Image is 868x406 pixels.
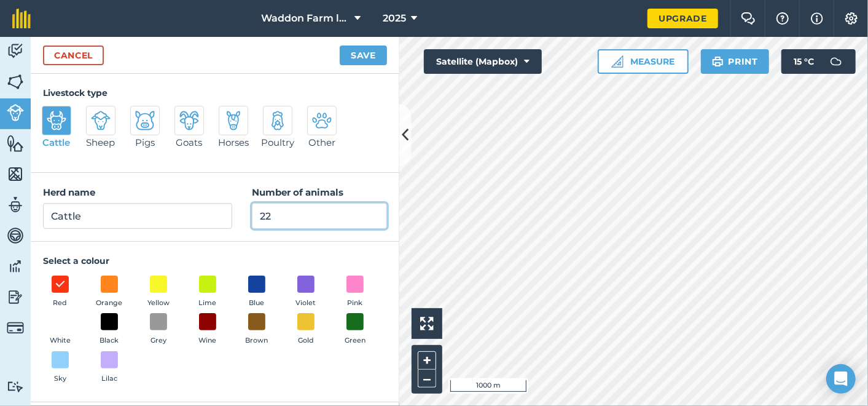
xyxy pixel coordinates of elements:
span: Grey [151,335,166,346]
img: svg+xml;base64,PHN2ZyB4bWxucz0iaHR0cDovL3d3dy53My5vcmcvMjAwMC9zdmciIHdpZHRoPSI1NiIgaGVpZ2h0PSI2MC... [7,73,24,91]
button: Gold [289,313,323,346]
button: Blue [240,276,274,309]
strong: Select a colour [43,255,109,266]
img: svg+xml;base64,PD94bWwgdmVyc2lvbj0iMS4wIiBlbmNvZGluZz0idXRmLTgiPz4KPCEtLSBHZW5lcmF0b3I6IEFkb2JlIE... [312,111,332,130]
span: Cattle [43,135,71,150]
button: Print [701,49,770,74]
span: Lilac [101,373,117,384]
span: Black [100,335,119,346]
img: svg+xml;base64,PD94bWwgdmVyc2lvbj0iMS4wIiBlbmNvZGluZz0idXRmLTgiPz4KPCEtLSBHZW5lcmF0b3I6IEFkb2JlIE... [268,111,287,130]
button: Brown [240,313,274,346]
button: Save [340,46,387,65]
span: 15 ° C [794,49,814,74]
button: 15 °C [781,49,856,74]
span: Orange [96,298,123,309]
span: Other [308,135,335,150]
span: White [50,335,71,346]
img: svg+xml;base64,PD94bWwgdmVyc2lvbj0iMS4wIiBlbmNvZGluZz0idXRmLTgiPz4KPCEtLSBHZW5lcmF0b3I6IEFkb2JlIE... [7,319,24,336]
img: svg+xml;base64,PD94bWwgdmVyc2lvbj0iMS4wIiBlbmNvZGluZz0idXRmLTgiPz4KPCEtLSBHZW5lcmF0b3I6IEFkb2JlIE... [7,257,24,276]
img: fieldmargin Logo [12,9,31,28]
span: Horses [218,135,249,150]
img: svg+xml;base64,PD94bWwgdmVyc2lvbj0iMS4wIiBlbmNvZGluZz0idXRmLTgiPz4KPCEtLSBHZW5lcmF0b3I6IEFkb2JlIE... [7,226,24,245]
span: Yellow [147,298,170,309]
span: Brown [246,335,268,346]
span: Red [53,298,68,309]
span: Blue [249,298,265,309]
h4: Livestock type [43,86,387,100]
span: Goats [176,135,203,150]
button: Orange [92,276,127,309]
button: Pink [338,276,372,309]
button: Lime [190,276,225,309]
span: Pigs [135,135,155,150]
img: svg+xml;base64,PD94bWwgdmVyc2lvbj0iMS4wIiBlbmNvZGluZz0idXRmLTgiPz4KPCEtLSBHZW5lcmF0b3I6IEFkb2JlIE... [7,42,24,60]
span: 2025 [383,11,406,26]
img: svg+xml;base64,PD94bWwgdmVyc2lvbj0iMS4wIiBlbmNvZGluZz0idXRmLTgiPz4KPCEtLSBHZW5lcmF0b3I6IEFkb2JlIE... [824,49,848,74]
button: Violet [289,276,323,309]
button: Wine [190,313,225,346]
button: Green [338,313,372,346]
span: Lime [199,298,217,309]
button: Red [43,276,77,309]
button: Yellow [141,276,176,309]
div: Open Intercom Messenger [826,364,856,394]
a: Upgrade [647,9,718,28]
span: Poultry [261,135,294,150]
img: svg+xml;base64,PHN2ZyB4bWxucz0iaHR0cDovL3d3dy53My5vcmcvMjAwMC9zdmciIHdpZHRoPSIxOSIgaGVpZ2h0PSIyNC... [712,54,724,69]
img: svg+xml;base64,PHN2ZyB4bWxucz0iaHR0cDovL3d3dy53My5vcmcvMjAwMC9zdmciIHdpZHRoPSI1NiIgaGVpZ2h0PSI2MC... [7,134,24,153]
strong: Herd name [43,186,95,198]
button: + [418,351,436,370]
span: Sheep [87,135,115,150]
button: White [43,313,77,346]
span: Wine [199,335,217,346]
img: svg+xml;base64,PHN2ZyB4bWxucz0iaHR0cDovL3d3dy53My5vcmcvMjAwMC9zdmciIHdpZHRoPSIxOCIgaGVpZ2h0PSIyNC... [55,277,66,292]
button: Lilac [92,351,127,384]
img: svg+xml;base64,PD94bWwgdmVyc2lvbj0iMS4wIiBlbmNvZGluZz0idXRmLTgiPz4KPCEtLSBHZW5lcmF0b3I6IEFkb2JlIE... [7,104,24,121]
button: Measure [598,49,689,74]
button: Black [92,313,127,346]
button: Grey [141,313,176,346]
img: Four arrows, one pointing top left, one top right, one bottom right and the last bottom left [420,317,434,330]
span: Gold [298,335,314,346]
span: Violet [296,298,316,309]
img: svg+xml;base64,PD94bWwgdmVyc2lvbj0iMS4wIiBlbmNvZGluZz0idXRmLTgiPz4KPCEtLSBHZW5lcmF0b3I6IEFkb2JlIE... [224,111,243,130]
button: – [418,370,436,388]
img: svg+xml;base64,PD94bWwgdmVyc2lvbj0iMS4wIiBlbmNvZGluZz0idXRmLTgiPz4KPCEtLSBHZW5lcmF0b3I6IEFkb2JlIE... [7,196,24,214]
button: Sky [43,351,77,384]
img: svg+xml;base64,PHN2ZyB4bWxucz0iaHR0cDovL3d3dy53My5vcmcvMjAwMC9zdmciIHdpZHRoPSI1NiIgaGVpZ2h0PSI2MC... [7,165,24,183]
strong: Number of animals [252,186,343,198]
img: svg+xml;base64,PD94bWwgdmVyc2lvbj0iMS4wIiBlbmNvZGluZz0idXRmLTgiPz4KPCEtLSBHZW5lcmF0b3I6IEFkb2JlIE... [135,111,155,130]
img: svg+xml;base64,PD94bWwgdmVyc2lvbj0iMS4wIiBlbmNvZGluZz0idXRmLTgiPz4KPCEtLSBHZW5lcmF0b3I6IEFkb2JlIE... [7,288,24,306]
span: Waddon Farm ltd [261,11,350,26]
img: svg+xml;base64,PD94bWwgdmVyc2lvbj0iMS4wIiBlbmNvZGluZz0idXRmLTgiPz4KPCEtLSBHZW5lcmF0b3I6IEFkb2JlIE... [179,111,199,130]
img: svg+xml;base64,PD94bWwgdmVyc2lvbj0iMS4wIiBlbmNvZGluZz0idXRmLTgiPz4KPCEtLSBHZW5lcmF0b3I6IEFkb2JlIE... [91,111,111,130]
button: Satellite (Mapbox) [424,49,542,74]
img: Two speech bubbles overlapping with the left bubble in the forefront [741,12,756,25]
img: A question mark icon [775,12,790,25]
span: Sky [54,373,66,384]
img: svg+xml;base64,PHN2ZyB4bWxucz0iaHR0cDovL3d3dy53My5vcmcvMjAwMC9zdmciIHdpZHRoPSIxNyIgaGVpZ2h0PSIxNy... [811,11,823,26]
img: svg+xml;base64,PD94bWwgdmVyc2lvbj0iMS4wIiBlbmNvZGluZz0idXRmLTgiPz4KPCEtLSBHZW5lcmF0b3I6IEFkb2JlIE... [47,111,66,130]
img: svg+xml;base64,PD94bWwgdmVyc2lvbj0iMS4wIiBlbmNvZGluZz0idXRmLTgiPz4KPCEtLSBHZW5lcmF0b3I6IEFkb2JlIE... [7,381,24,392]
span: Green [345,335,366,346]
img: A cog icon [844,12,859,25]
span: Pink [348,298,363,309]
a: Cancel [43,46,104,65]
img: Ruler icon [611,55,624,68]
